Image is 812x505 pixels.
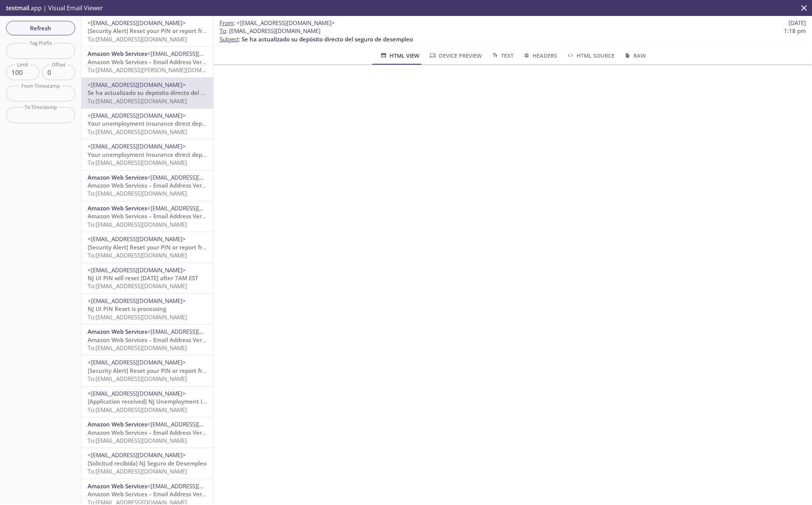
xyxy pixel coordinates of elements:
[88,142,186,150] span: <[EMAIL_ADDRESS][DOMAIN_NAME]>
[220,19,335,27] span: :
[429,51,482,60] span: Device Preview
[88,81,186,88] span: <[EMAIL_ADDRESS][DOMAIN_NAME]>
[82,232,213,262] div: <[EMAIL_ADDRESS][DOMAIN_NAME]>[Security Alert] Reset your PIN or report fraudTo:[EMAIL_ADDRESS][D...
[220,27,806,43] p: :
[88,174,147,181] span: Amazon Web Services
[82,387,213,417] div: <[EMAIL_ADDRESS][DOMAIN_NAME]>[Application received] NJ Unemployment InsuranceTo:[EMAIL_ADDRESS][...
[147,482,245,490] span: <[EMAIL_ADDRESS][DOMAIN_NAME]>
[491,51,514,60] span: Text
[82,170,213,201] div: Amazon Web Services<[EMAIL_ADDRESS][DOMAIN_NAME]>Amazon Web Services – Email Address Verification...
[88,313,187,321] span: To: [EMAIL_ADDRESS][DOMAIN_NAME]
[88,437,187,444] span: To: [EMAIL_ADDRESS][DOMAIN_NAME]
[88,420,147,428] span: Amazon Web Services
[88,406,187,413] span: To: [EMAIL_ADDRESS][DOMAIN_NAME]
[624,51,646,60] span: Raw
[147,50,245,57] span: <[EMAIL_ADDRESS][DOMAIN_NAME]>
[82,47,213,77] div: Amazon Web Services<[EMAIL_ADDRESS][DOMAIN_NAME]>Amazon Web Services – Email Address Verification...
[88,336,426,344] span: Amazon Web Services – Email Address Verification Request in region [GEOGRAPHIC_DATA] ([GEOGRAPHIC...
[82,78,213,108] div: <[EMAIL_ADDRESS][DOMAIN_NAME]>Se ha actualizado su depósito directo del seguro de desempleoTo:[EM...
[82,139,213,170] div: <[EMAIL_ADDRESS][DOMAIN_NAME]>Your unemployment insurance direct deposit was updatedTo:[EMAIL_ADD...
[88,50,147,57] span: Amazon Web Services
[220,35,239,43] span: Subject
[88,19,186,27] span: <[EMAIL_ADDRESS][DOMAIN_NAME]>
[82,448,213,478] div: <[EMAIL_ADDRESS][DOMAIN_NAME]>[Solicitud recibida] NJ Seguro de DesempleoTo:[EMAIL_ADDRESS][DOMAI...
[82,201,213,232] div: Amazon Web Services<[EMAIL_ADDRESS][DOMAIN_NAME]>Amazon Web Services – Email Address Verification...
[88,212,426,220] span: Amazon Web Services – Email Address Verification Request in region [GEOGRAPHIC_DATA] ([GEOGRAPHIC...
[88,367,213,374] span: [Security Alert] Reset your PIN or report fraud
[88,490,426,498] span: Amazon Web Services – Email Address Verification Request in region [GEOGRAPHIC_DATA] ([GEOGRAPHIC...
[88,181,426,189] span: Amazon Web Services – Email Address Verification Request in region [GEOGRAPHIC_DATA] ([GEOGRAPHIC...
[88,204,147,212] span: Amazon Web Services
[788,19,806,27] span: [DATE]
[88,358,186,366] span: <[EMAIL_ADDRESS][DOMAIN_NAME]>
[88,66,231,74] span: To: [EMAIL_ADDRESS][PERSON_NAME][DOMAIN_NAME]
[88,58,426,66] span: Amazon Web Services – Email Address Verification Request in region [GEOGRAPHIC_DATA] ([GEOGRAPHIC...
[88,128,187,136] span: To: [EMAIL_ADDRESS][DOMAIN_NAME]
[523,51,557,60] span: Headers
[88,35,187,43] span: To: [EMAIL_ADDRESS][DOMAIN_NAME]
[82,417,213,448] div: Amazon Web Services<[EMAIL_ADDRESS][DOMAIN_NAME]>Amazon Web Services – Email Address Verification...
[82,325,213,355] div: Amazon Web Services<[EMAIL_ADDRESS][DOMAIN_NAME]>Amazon Web Services – Email Address Verification...
[82,294,213,324] div: <[EMAIL_ADDRESS][DOMAIN_NAME]>NJ UI PIN Reset is processingTo:[EMAIL_ADDRESS][DOMAIN_NAME]
[88,467,187,475] span: To: [EMAIL_ADDRESS][DOMAIN_NAME]
[88,189,187,197] span: To: [EMAIL_ADDRESS][DOMAIN_NAME]
[88,251,187,259] span: To: [EMAIL_ADDRESS][DOMAIN_NAME]
[88,151,249,158] span: Your unemployment insurance direct deposit was updated
[88,112,186,119] span: <[EMAIL_ADDRESS][DOMAIN_NAME]>
[88,27,213,35] span: [Security Alert] Reset your PIN or report fraud
[242,35,413,43] span: Se ha actualizado su depósito directo del seguro de desempleo
[12,23,69,33] span: Refresh
[82,355,213,386] div: <[EMAIL_ADDRESS][DOMAIN_NAME]>[Security Alert] Reset your PIN or report fraudTo:[EMAIL_ADDRESS][D...
[82,109,213,139] div: <[EMAIL_ADDRESS][DOMAIN_NAME]>Your unemployment insurance direct deposit was updatedTo:[EMAIL_ADD...
[88,305,166,312] span: NJ UI PIN Reset is processing
[147,204,245,212] span: <[EMAIL_ADDRESS][DOMAIN_NAME]>
[566,51,614,60] span: HTML Source
[88,344,187,352] span: To: [EMAIL_ADDRESS][DOMAIN_NAME]
[88,297,186,305] span: <[EMAIL_ADDRESS][DOMAIN_NAME]>
[220,19,234,27] span: From
[88,328,147,335] span: Amazon Web Services
[82,263,213,294] div: <[EMAIL_ADDRESS][DOMAIN_NAME]>NJ UI PIN will reset [DATE] after 7AM ESTTo:[EMAIL_ADDRESS][DOMAIN_...
[88,390,186,397] span: <[EMAIL_ADDRESS][DOMAIN_NAME]>
[88,282,187,290] span: To: [EMAIL_ADDRESS][DOMAIN_NAME]
[88,235,186,243] span: <[EMAIL_ADDRESS][DOMAIN_NAME]>
[6,4,29,12] span: testmail
[6,21,75,35] button: Refresh
[88,429,426,436] span: Amazon Web Services – Email Address Verification Request in region [GEOGRAPHIC_DATA] ([GEOGRAPHIC...
[784,27,806,35] span: 1:18 pm
[88,159,187,166] span: To: [EMAIL_ADDRESS][DOMAIN_NAME]
[147,174,245,181] span: <[EMAIL_ADDRESS][DOMAIN_NAME]>
[88,243,213,251] span: [Security Alert] Reset your PIN or report fraud
[88,451,186,459] span: <[EMAIL_ADDRESS][DOMAIN_NAME]>
[220,27,320,35] span: : [EMAIL_ADDRESS][DOMAIN_NAME]
[88,459,207,467] span: [Solicitud recibida] NJ Seguro de Desempleo
[88,482,147,490] span: Amazon Web Services
[82,16,213,46] div: <[EMAIL_ADDRESS][DOMAIN_NAME]>[Security Alert] Reset your PIN or report fraudTo:[EMAIL_ADDRESS][D...
[88,89,259,96] span: Se ha actualizado su depósito directo del seguro de desempleo
[88,266,186,274] span: <[EMAIL_ADDRESS][DOMAIN_NAME]>
[380,51,419,60] span: HTML View
[88,274,198,282] span: NJ UI PIN will reset [DATE] after 7AM EST
[88,221,187,228] span: To: [EMAIL_ADDRESS][DOMAIN_NAME]
[88,375,187,382] span: To: [EMAIL_ADDRESS][DOMAIN_NAME]
[88,120,249,127] span: Your unemployment insurance direct deposit was updated
[88,97,187,105] span: To: [EMAIL_ADDRESS][DOMAIN_NAME]
[147,420,245,428] span: <[EMAIL_ADDRESS][DOMAIN_NAME]>
[147,328,245,335] span: <[EMAIL_ADDRESS][DOMAIN_NAME]>
[237,19,335,27] span: <[EMAIL_ADDRESS][DOMAIN_NAME]>
[220,27,226,35] span: To
[88,398,228,405] span: [Application received] NJ Unemployment Insurance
